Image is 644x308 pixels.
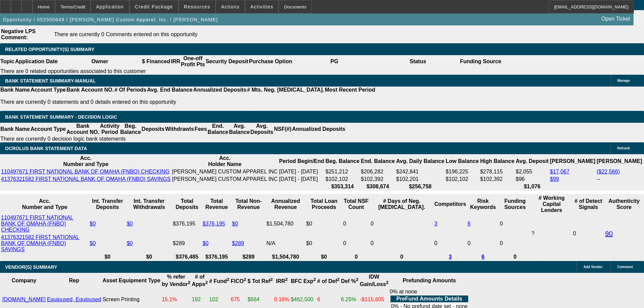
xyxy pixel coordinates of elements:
span: Application [96,4,124,9]
a: Open Ticket [599,13,633,25]
sup: 2 [386,280,388,285]
th: $1,076 [516,183,549,190]
span: Add Vendor [583,265,602,269]
b: # of Apps [192,274,208,287]
span: VENDOR(S) SUMMARY [5,264,57,270]
td: $376,195 [172,214,201,233]
th: Security Deposit [205,55,248,68]
th: # Mts. Neg. [MEDICAL_DATA]. [247,87,325,93]
a: $376,195 [202,221,225,227]
td: 0 [500,234,531,253]
a: 41376321582 FIRST NATIONAL BANK OF OMAHA (FNBO) SAVINGS [1,234,79,252]
a: [DOMAIN_NAME] [2,297,46,302]
span: There are currently 0 Comments entered on this opportunity [54,31,197,37]
b: Def % [341,278,358,284]
th: $1,504,780 [266,254,305,260]
button: Credit Package [130,0,178,13]
th: Risk Keywords [467,195,499,214]
th: Bank Account NO. [66,123,100,136]
th: Period Begin/End [279,155,324,168]
a: $99 [550,176,559,182]
td: $96 [516,176,549,183]
th: # Days of Neg. [MEDICAL_DATA]. [370,195,433,214]
td: 0 [434,234,467,253]
td: $102,392 [360,176,395,183]
td: [DATE] - [DATE] [279,176,324,183]
th: Account Type [30,123,66,136]
th: Owner [58,55,142,68]
a: 3 [434,221,437,227]
th: Avg. End Balance [147,87,193,93]
td: $251,212 [325,168,360,175]
b: Company [12,278,37,283]
th: Account Type [30,87,66,93]
a: $0 [90,221,96,227]
td: $2,055 [516,168,549,175]
td: $102,102 [445,176,479,183]
a: 3 [449,254,452,260]
td: $0 [306,214,342,233]
b: BFC Exp [291,278,316,284]
th: Most Recent Period [325,87,376,93]
th: 0 [370,254,433,260]
th: NSF(#) [273,123,292,136]
th: PG [292,55,376,68]
sup: 2 [337,277,339,282]
td: [PERSON_NAME] CUSTOM APPAREL INC [172,176,278,183]
b: # of Def [317,278,339,284]
a: 6 [468,221,471,227]
th: Int. Transfer Withdrawals [126,195,172,214]
th: End. Balance [360,155,395,168]
a: $0 [232,221,238,227]
td: 0 [343,234,369,253]
th: Avg. Daily Balance [396,155,445,168]
th: Purchase Option [248,55,292,68]
th: $289 [232,254,265,260]
th: Beg. Balance [120,123,141,136]
th: Funding Source [460,55,502,68]
a: $0 [127,221,133,227]
th: Fees [194,123,207,136]
td: [PERSON_NAME] CUSTOM APPAREL INC [172,168,278,175]
td: $242,841 [396,168,445,175]
b: FICO [231,278,246,284]
th: Annualized Deposits [193,87,246,93]
th: Avg. Deposit [516,155,549,168]
td: $289 [172,234,201,253]
th: Activity Period [100,123,120,136]
th: Low Balance [445,155,479,168]
th: Application Date [15,55,58,68]
a: $0 [127,240,133,246]
a: $0 [90,240,96,246]
th: Sum of the Total NSF Count and Total Overdraft Fee Count from Ocrolus [343,195,369,214]
a: Equipused, Equipused [47,297,101,302]
th: Beg. Balance [325,155,360,168]
th: $376,195 [202,254,231,260]
th: # of Detect Signals [573,195,604,214]
b: IRR [276,278,288,284]
th: IRR [170,55,181,68]
td: $278,115 [480,168,515,175]
td: 0 [370,234,433,253]
td: [DATE] - [DATE] [279,168,324,175]
a: 110497671 FIRST NATIONAL BANK OF OMAHA (FNBO) CHECKING [1,169,170,174]
a: 41376321582 FIRST NATIONAL BANK OF OMAHA (FNBO) SAVINGS [1,176,171,182]
td: $0 [306,234,342,253]
th: Avg. Balance [229,123,250,136]
th: Status [376,55,460,68]
th: Acc. Number and Type [1,195,89,214]
th: 0 [500,254,531,260]
button: Actions [216,0,245,13]
td: $102,392 [480,176,515,183]
span: Opportunity / 052500649 / [PERSON_NAME] Custom Apparel, Inc. / [PERSON_NAME] [3,17,218,22]
th: Acc. Holder Name [172,155,278,168]
td: $102,102 [325,176,360,183]
a: $17,067 [550,169,570,174]
span: RELATED OPPORTUNITY(S) SUMMARY [5,47,94,52]
th: End. Balance [207,123,229,136]
th: Competitors [434,195,467,214]
td: $196,225 [445,168,479,175]
th: Annualized Deposits [292,123,345,136]
th: Acc. Number and Type [1,155,171,168]
th: Avg. Deposits [250,123,274,136]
